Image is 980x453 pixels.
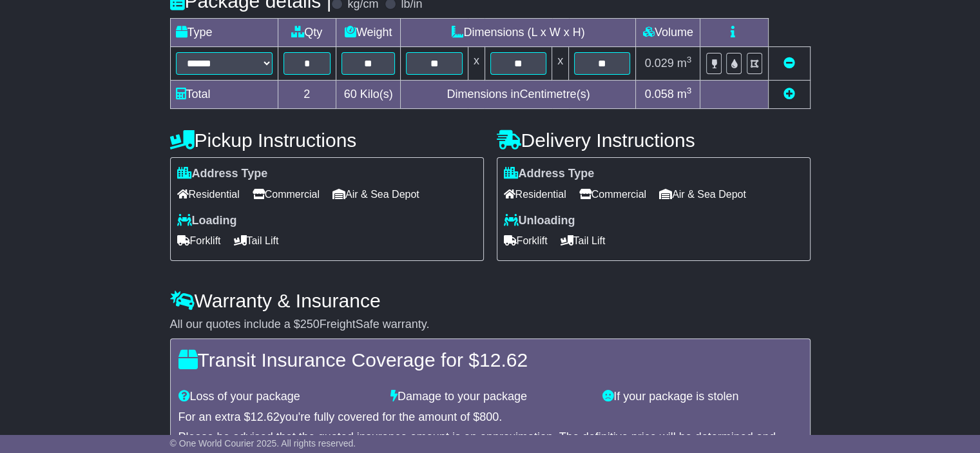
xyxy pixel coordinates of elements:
[178,349,802,371] h4: Transit Insurance Coverage for $
[170,130,484,151] h4: Pickup Instructions
[468,47,485,81] td: x
[170,81,278,109] td: Total
[645,88,674,101] span: 0.058
[170,438,356,448] span: © One World Courier 2025. All rights reserved.
[177,184,240,204] span: Residential
[170,318,811,332] div: All our quotes include a $ FreightSafe warranty.
[251,410,280,423] span: 12.62
[401,81,636,109] td: Dimensions in Centimetre(s)
[552,47,569,81] td: x
[504,167,595,181] label: Address Type
[645,57,674,70] span: 0.029
[278,19,336,47] td: Qty
[687,86,692,95] sup: 3
[783,57,795,70] a: Remove this item
[687,55,692,64] sup: 3
[579,184,646,204] span: Commercial
[497,130,811,151] h4: Delivery Instructions
[384,390,596,404] div: Damage to your package
[170,19,278,47] td: Type
[504,214,575,228] label: Unloading
[177,231,221,251] span: Forklift
[253,184,320,204] span: Commercial
[677,57,692,70] span: m
[479,410,499,423] span: 800
[636,19,700,47] td: Volume
[783,88,795,101] a: Add new item
[234,231,279,251] span: Tail Lift
[479,349,528,371] span: 12.62
[172,390,384,404] div: Loss of your package
[278,81,336,109] td: 2
[170,290,811,311] h4: Warranty & Insurance
[177,214,237,228] label: Loading
[561,231,606,251] span: Tail Lift
[596,390,808,404] div: If your package is stolen
[677,88,692,101] span: m
[504,184,566,204] span: Residential
[178,410,802,425] div: For an extra $ you're fully covered for the amount of $ .
[504,231,548,251] span: Forklift
[401,19,636,47] td: Dimensions (L x W x H)
[336,81,401,109] td: Kilo(s)
[300,318,320,331] span: 250
[332,184,419,204] span: Air & Sea Depot
[344,88,357,101] span: 60
[659,184,746,204] span: Air & Sea Depot
[336,19,401,47] td: Weight
[177,167,268,181] label: Address Type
